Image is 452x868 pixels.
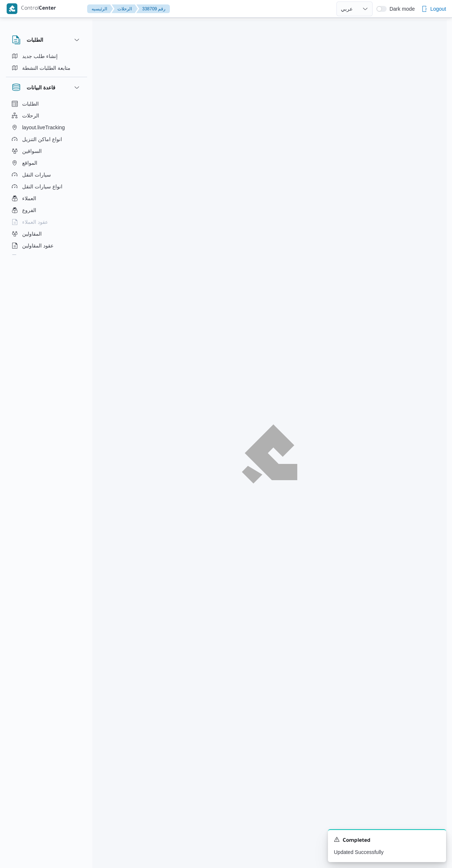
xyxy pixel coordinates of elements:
[22,123,65,132] span: layout.liveTracking
[39,6,56,12] b: Center
[22,99,39,108] span: الطلبات
[246,428,294,479] img: ILLA Logo
[22,253,53,262] span: اجهزة التليفون
[9,110,84,122] button: الرحلات
[9,157,84,169] button: المواقع
[387,6,415,12] span: Dark mode
[6,50,87,77] div: الطلبات
[22,147,42,156] span: السواقين
[22,229,42,238] span: المقاولين
[22,241,54,250] span: عقود المقاولين
[22,111,39,120] span: الرحلات
[22,158,37,167] span: المواقع
[9,240,84,252] button: عقود المقاولين
[9,50,84,62] button: إنشاء طلب جديد
[9,216,84,228] button: عقود العملاء
[9,252,84,263] button: اجهزة التليفون
[418,1,449,16] button: Logout
[9,98,84,110] button: الطلبات
[9,181,84,192] button: انواع سيارات النقل
[22,194,36,203] span: العملاء
[27,35,43,44] h3: الطلبات
[6,98,87,258] div: قاعدة البيانات
[9,204,84,216] button: الفروع
[430,4,446,13] span: Logout
[9,133,84,145] button: انواع اماكن التنزيل
[12,35,81,44] button: الطلبات
[112,4,138,13] button: الرحلات
[334,848,440,856] p: Updated Successfully
[7,838,31,861] iframe: chat widget
[22,218,48,226] span: عقود العملاء
[9,122,84,133] button: layout.liveTracking
[22,206,36,215] span: الفروع
[9,145,84,157] button: السواقين
[9,62,84,74] button: متابعة الطلبات النشطة
[22,182,62,191] span: انواع سيارات النقل
[136,4,170,13] button: 338709 رقم
[27,83,55,92] h3: قاعدة البيانات
[334,836,440,845] div: Notification
[343,837,370,845] span: Completed
[7,3,17,14] img: X8yXhbKr1z7QwAAAABJRU5ErkJggg==
[9,192,84,204] button: العملاء
[9,169,84,181] button: سيارات النقل
[9,228,84,240] button: المقاولين
[22,135,62,144] span: انواع اماكن التنزيل
[22,52,58,61] span: إنشاء طلب جديد
[22,170,51,179] span: سيارات النقل
[12,83,81,92] button: قاعدة البيانات
[22,64,71,72] span: متابعة الطلبات النشطة
[87,4,113,13] button: الرئيسيه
